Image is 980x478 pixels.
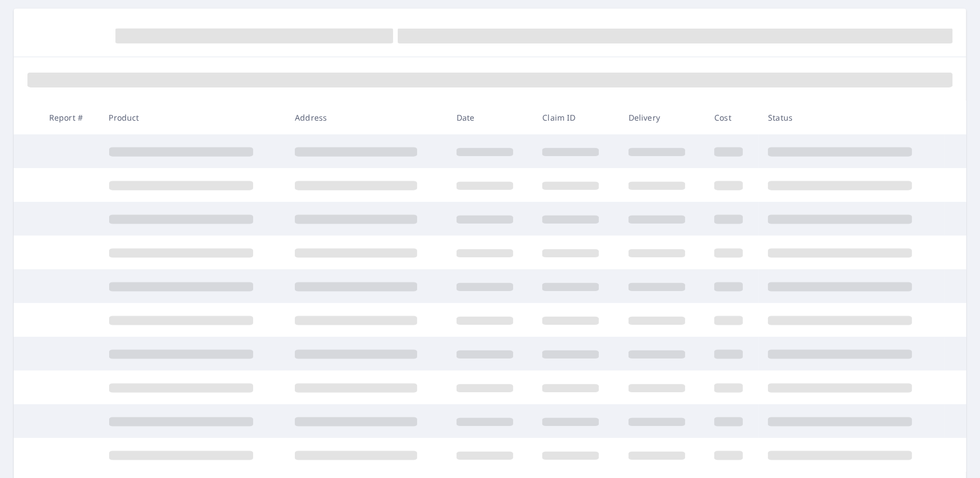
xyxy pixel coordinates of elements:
th: Delivery [619,101,705,134]
th: Cost [705,101,759,134]
th: Address [286,101,447,134]
th: Status [759,101,945,134]
th: Report # [40,101,100,134]
th: Claim ID [533,101,619,134]
th: Date [447,101,533,134]
th: Product [100,101,286,134]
